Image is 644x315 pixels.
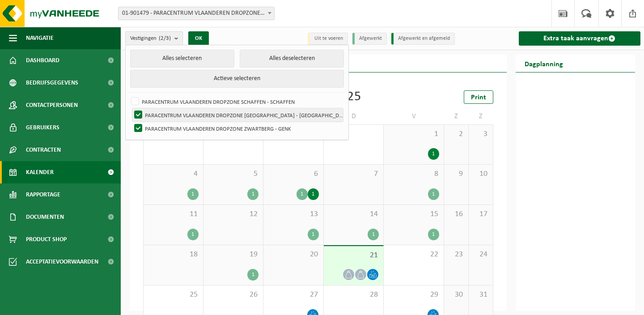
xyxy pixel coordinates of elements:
button: Alles deselecteren [240,50,344,68]
span: 10 [473,169,488,179]
label: PARACENTRUM VLAANDEREN DROPZONE ZWARTBERG - GENK [132,122,343,135]
span: 12 [208,209,259,219]
div: 1 [428,229,439,240]
a: Print [464,90,493,104]
div: 1 [187,188,199,200]
span: 16 [449,209,464,219]
span: 1 [388,129,439,139]
span: 27 [268,290,319,300]
div: 1 [247,188,258,200]
span: Rapportage [26,183,60,206]
count: (2/3) [159,35,171,41]
span: Kalender [26,161,54,183]
h2: Dagplanning [516,55,572,72]
span: 22 [388,250,439,260]
div: 1 [368,229,379,240]
td: Z [469,108,493,124]
span: 21 [328,251,379,260]
span: Contactpersonen [26,94,78,116]
span: 19 [208,250,259,260]
span: 26 [208,290,259,300]
span: 9 [449,169,464,179]
span: Contracten [26,139,61,161]
div: 1 [308,188,319,200]
span: 2 [449,129,464,139]
span: 29 [388,290,439,300]
label: PARACENTRUM VLAANDEREN DROPZONE [GEOGRAPHIC_DATA] - [GEOGRAPHIC_DATA] [132,108,343,122]
span: 13 [268,209,319,219]
div: 1 [308,229,319,240]
a: Extra taak aanvragen [519,31,641,46]
span: 23 [449,250,464,260]
span: 25 [148,290,199,300]
div: 1 [187,229,199,240]
button: OK [188,31,209,46]
button: Alles selecteren [130,50,234,68]
span: Navigatie [26,27,54,49]
li: Uit te voeren [308,33,348,45]
span: 5 [208,169,259,179]
td: V [384,108,444,124]
button: Vestigingen(2/3) [125,31,183,45]
span: 30 [449,290,464,300]
span: 6 [268,169,319,179]
span: 18 [148,250,199,260]
span: 3 [473,129,488,139]
span: Vestigingen [130,32,171,45]
span: 14 [328,209,379,219]
td: D [324,108,384,124]
li: Afgewerkt [352,33,387,45]
span: 31 [473,290,488,300]
span: 20 [268,250,319,260]
span: Bedrijfsgegevens [26,72,78,94]
span: 11 [148,209,199,219]
span: 7 [328,169,379,179]
span: 01-901479 - PARACENTRUM VLAANDEREN DROPZONE SCHAFFEN - SCHAFFEN [118,7,275,20]
button: Actieve selecteren [130,70,344,88]
span: Gebruikers [26,116,59,139]
div: 1 [428,148,439,160]
span: 15 [388,209,439,219]
span: 01-901479 - PARACENTRUM VLAANDEREN DROPZONE SCHAFFEN - SCHAFFEN [119,7,274,20]
div: 1 [297,188,308,200]
div: 1 [247,269,258,281]
span: Documenten [26,206,64,228]
li: Afgewerkt en afgemeld [391,33,455,45]
td: Z [444,108,469,124]
span: Dashboard [26,49,59,72]
label: PARACENTRUM VLAANDEREN DROPZONE SCHAFFEN - SCHAFFEN [129,95,343,108]
span: 28 [328,290,379,300]
span: 17 [473,209,488,219]
span: 8 [388,169,439,179]
span: Acceptatievoorwaarden [26,251,98,273]
span: Product Shop [26,228,67,251]
span: 4 [148,169,199,179]
span: 24 [473,250,488,260]
div: 1 [428,188,439,200]
span: Print [471,94,486,101]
